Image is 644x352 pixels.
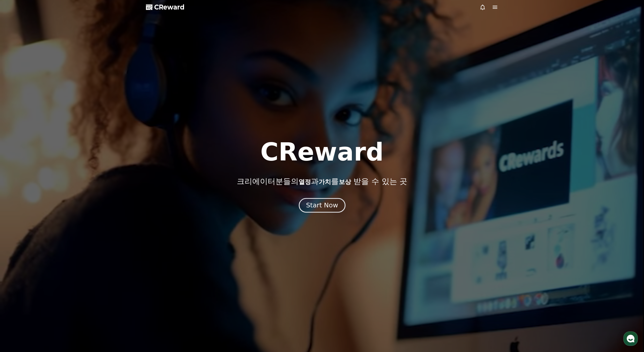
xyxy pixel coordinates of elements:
[299,198,345,213] button: Start Now
[319,178,331,186] span: 가치
[260,140,384,164] h1: CReward
[237,177,407,186] p: 크리에이터분들의 과 를 받을 수 있는 곳
[2,163,34,176] a: 홈
[16,171,19,175] span: 홈
[34,163,66,176] a: 대화
[339,178,351,186] span: 보상
[300,204,344,208] a: Start Now
[146,3,185,11] a: CReward
[306,201,338,210] div: Start Now
[299,178,311,186] span: 열정
[66,163,99,176] a: 설정
[154,3,185,11] span: CReward
[47,171,53,175] span: 대화
[80,171,86,175] span: 설정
